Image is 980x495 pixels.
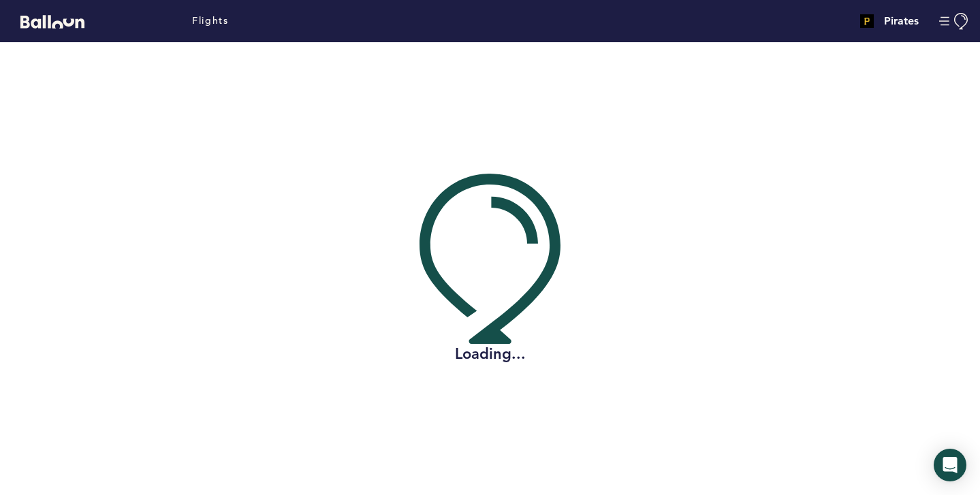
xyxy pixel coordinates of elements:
h4: Pirates [884,13,919,29]
button: Manage Account [939,13,970,30]
svg: Balloon [20,15,84,29]
div: Open Intercom Messenger [934,449,966,481]
a: Balloon [10,14,84,28]
h2: Loading... [420,344,560,364]
a: Flights [192,14,228,29]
